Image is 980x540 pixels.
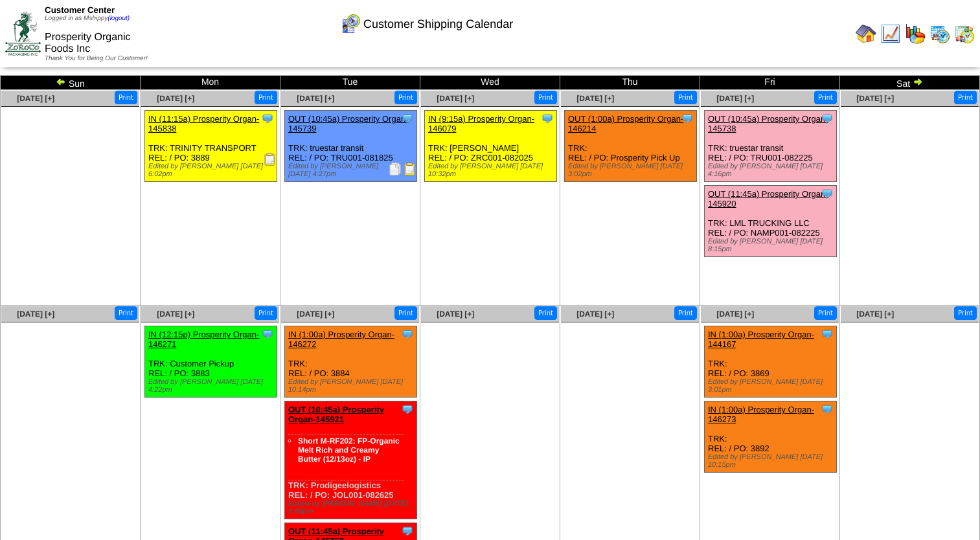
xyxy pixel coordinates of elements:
[148,378,277,394] div: Edited by [PERSON_NAME] [DATE] 4:22pm
[148,330,259,349] a: IN (12:15p) Prosperity Organ-146271
[288,405,384,424] a: OUT (10:45a) Prosperity Organ-145921
[394,306,417,320] button: Print
[363,17,513,31] span: Customer Shipping Calendar
[401,524,414,537] img: Tooltip
[108,15,130,22] a: (logout)
[576,309,614,319] a: [DATE] [+]
[288,500,416,515] div: Edited by [PERSON_NAME] [DATE] 5:49pm
[821,112,834,125] img: Tooltip
[716,309,754,319] a: [DATE] [+]
[45,5,115,15] span: Customer Center
[954,23,975,44] img: calendarinout.gif
[821,187,834,200] img: Tooltip
[401,403,414,416] img: Tooltip
[428,114,534,133] a: IN (9:15a) Prosperity Organ-146079
[148,163,277,178] div: Edited by [PERSON_NAME] [DATE] 6:02pm
[954,91,977,104] button: Print
[45,15,130,22] span: Logged in as Mshippy
[420,76,560,90] td: Wed
[880,23,901,44] img: line_graph.gif
[157,309,194,319] a: [DATE] [+]
[425,111,557,182] div: TRK: [PERSON_NAME] REL: / PO: ZRC001-082025
[913,76,923,87] img: arrowright.gif
[45,32,131,54] span: Prosperity Organic Foods Inc
[674,91,697,104] button: Print
[1,76,141,90] td: Sun
[814,306,837,320] button: Print
[115,91,137,104] button: Print
[708,189,828,208] a: OUT (11:45a) Prosperity Organ-145920
[56,76,66,87] img: arrowleft.gif
[705,111,837,182] div: TRK: truestar transit REL: / PO: TRU001-082225
[821,328,834,341] img: Tooltip
[255,306,277,320] button: Print
[5,12,41,55] img: ZoRoCo_Logo(Green%26Foil)%20jpg.webp
[45,55,148,62] span: Thank You for Being Our Customer!
[298,436,400,464] a: Short M-RF202: FP-Organic Melt Rich and Creamy Butter (12/13oz) - IP
[856,94,894,103] a: [DATE] [+]
[288,330,394,349] a: IN (1:00a) Prosperity Organ-146272
[708,378,836,394] div: Edited by [PERSON_NAME] [DATE] 3:01pm
[708,114,828,133] a: OUT (10:45a) Prosperity Organ-145738
[821,403,834,416] img: Tooltip
[705,401,837,473] div: TRK: REL: / PO: 3892
[856,309,894,319] a: [DATE] [+]
[437,94,474,103] a: [DATE] [+]
[565,111,697,182] div: TRK: REL: / PO: Prosperity Pick Up
[145,111,277,182] div: TRK: TRINITY TRANSPORT REL: / PO: 3889
[285,111,417,182] div: TRK: truestar transit REL: / PO: TRU001-081825
[401,112,414,125] img: Tooltip
[534,91,557,104] button: Print
[534,306,557,320] button: Print
[905,23,926,44] img: graph.gif
[297,309,334,319] a: [DATE] [+]
[288,163,416,178] div: Edited by [PERSON_NAME] [DATE] 4:27pm
[576,94,614,103] a: [DATE] [+]
[700,76,840,90] td: Fri
[840,76,980,90] td: Sat
[428,163,556,178] div: Edited by [PERSON_NAME] [DATE] 10:32pm
[541,112,554,125] img: Tooltip
[568,114,683,133] a: OUT (1:00a) Prosperity Organ-146214
[157,94,194,103] a: [DATE] [+]
[708,453,836,469] div: Edited by [PERSON_NAME] [DATE] 10:15pm
[297,94,334,103] a: [DATE] [+]
[264,153,277,166] img: Receiving Document
[560,76,700,90] td: Thu
[716,94,754,103] a: [DATE] [+]
[708,238,836,253] div: Edited by [PERSON_NAME] [DATE] 8:15pm
[954,306,977,320] button: Print
[141,76,280,90] td: Mon
[705,186,837,257] div: TRK: LML TRUCKING LLC REL: / PO: NAMP001-082225
[705,326,837,398] div: TRK: REL: / PO: 3869
[401,328,414,341] img: Tooltip
[437,309,474,319] span: [DATE] [+]
[261,328,274,341] img: Tooltip
[404,163,416,175] img: Bill of Lading
[340,14,361,34] img: calendarcustomer.gif
[17,309,54,319] a: [DATE] [+]
[288,114,408,133] a: OUT (10:45a) Prosperity Organ-145739
[708,330,814,349] a: IN (1:00a) Prosperity Organ-144167
[814,91,837,104] button: Print
[17,94,54,103] span: [DATE] [+]
[389,163,402,175] img: Packing Slip
[261,112,274,125] img: Tooltip
[288,378,416,394] div: Edited by [PERSON_NAME] [DATE] 10:14pm
[856,23,876,44] img: home.gif
[285,401,417,519] div: TRK: Prodigeelogistics REL: / PO: JOL001-082625
[394,91,417,104] button: Print
[115,306,137,320] button: Print
[681,112,694,125] img: Tooltip
[285,326,417,398] div: TRK: REL: / PO: 3884
[708,163,836,178] div: Edited by [PERSON_NAME] [DATE] 4:16pm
